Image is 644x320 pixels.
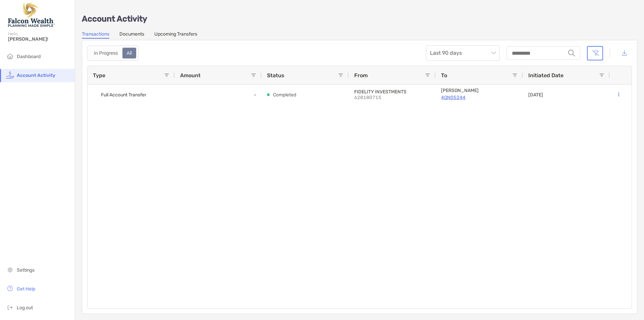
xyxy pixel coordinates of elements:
[6,71,14,79] img: activity icon
[101,89,146,100] span: Full Account Transfer
[354,72,368,79] span: From
[6,284,14,292] img: get-help icon
[90,48,122,58] div: In Progress
[6,266,14,274] img: settings icon
[180,72,201,79] span: Amount
[430,46,496,60] span: Last 90 days
[119,31,144,39] a: Documents
[528,92,543,98] p: [DATE]
[354,89,430,95] p: FIDELITY INVESTMENTS
[17,73,55,78] span: Account Activity
[154,31,197,39] a: Upcoming Transfers
[175,85,262,105] div: -
[441,88,518,93] p: Roth IRA
[441,72,447,79] span: To
[17,54,41,59] span: Dashboard
[17,286,35,292] span: Get Help
[17,267,35,273] span: Settings
[8,36,71,42] span: [PERSON_NAME]!
[123,48,136,58] div: All
[354,95,401,100] p: 628180715
[568,50,575,56] img: input icon
[93,72,105,79] span: Type
[6,52,14,60] img: household icon
[587,46,603,60] button: Clear filters
[8,3,55,27] img: Falcon Wealth Planning Logo
[82,31,109,39] a: Transactions
[17,305,33,311] span: Log out
[441,93,518,102] a: 4QN05244
[87,45,139,61] div: segmented control
[267,72,284,79] span: Status
[6,303,14,311] img: logout icon
[273,91,296,99] p: Completed
[82,15,637,23] p: Account Activity
[528,72,563,79] span: Initiated Date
